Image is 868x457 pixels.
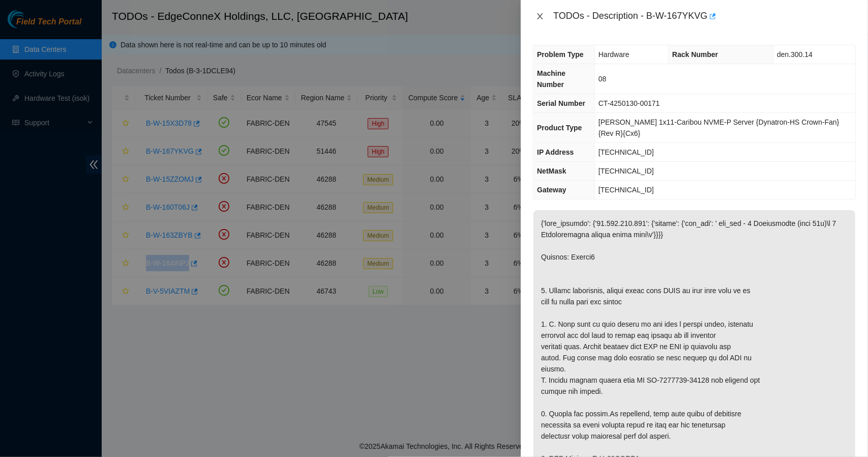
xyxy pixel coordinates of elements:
span: den.300.14 [777,50,813,59]
span: Problem Type [537,50,584,59]
span: close [536,12,544,20]
span: 08 [598,75,607,83]
span: [PERSON_NAME] 1x11-Caribou NVME-P Server {Dynatron-HS Crown-Fan}{Rev R}{Cx6} [598,118,840,137]
span: Gateway [537,186,566,194]
span: Hardware [598,50,630,59]
span: [TECHNICAL_ID] [598,167,654,175]
span: Product Type [537,124,582,132]
button: Close [533,12,547,21]
span: NetMask [537,167,566,175]
span: IP Address [537,148,574,156]
div: TODOs - Description - B-W-167YKVG [553,8,856,24]
span: Serial Number [537,99,585,107]
span: Machine Number [537,69,565,89]
span: [TECHNICAL_ID] [598,186,654,194]
span: Rack Number [672,50,718,59]
span: CT-4250130-00171 [598,99,660,107]
span: [TECHNICAL_ID] [598,148,654,156]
